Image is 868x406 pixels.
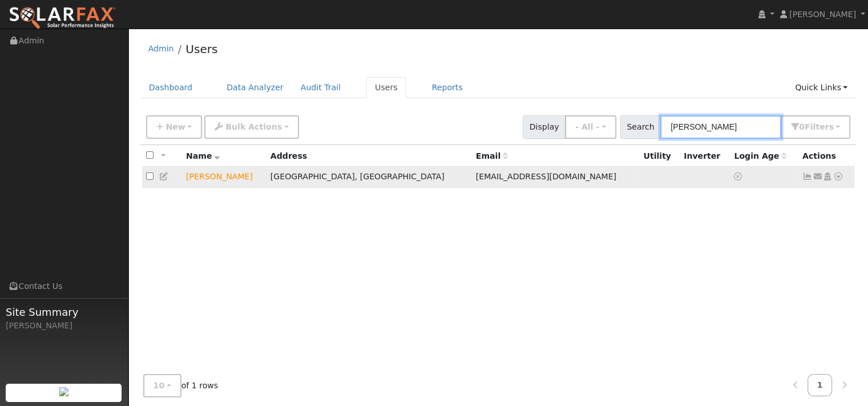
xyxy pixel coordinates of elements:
div: Utility [643,150,676,162]
img: SolarFax [9,6,116,30]
a: 1 [808,374,833,396]
a: barbbjf@aol.com [813,171,823,183]
div: Address [271,150,468,162]
img: retrieve [59,387,68,396]
span: Display [523,115,566,139]
button: 0Filters [781,115,850,139]
button: - All - [565,115,616,139]
span: 10 [154,381,165,390]
a: Dashboard [140,77,201,98]
span: New [165,122,185,131]
td: Lead [182,167,267,188]
a: Audit Trail [292,77,349,98]
a: Edit User [159,172,169,181]
a: Users [366,77,406,98]
a: Login As [822,172,833,181]
span: Site Summary [6,304,122,320]
a: Admin [148,44,174,53]
div: Actions [802,150,850,162]
td: [GEOGRAPHIC_DATA], [GEOGRAPHIC_DATA] [267,167,472,188]
button: 10 [143,374,181,397]
a: No login access [734,172,744,181]
input: Search [660,115,781,139]
span: Days since last login [734,151,786,160]
span: Name [186,151,220,160]
a: Reports [423,77,471,98]
a: Other actions [833,171,843,183]
div: [PERSON_NAME] [6,320,122,332]
a: Users [185,42,217,56]
span: of 1 rows [143,374,219,397]
span: Search [620,115,661,139]
div: Inverter [684,150,726,162]
span: s [829,122,833,131]
span: [PERSON_NAME] [789,10,856,19]
a: Data Analyzer [218,77,292,98]
a: Not connected [802,172,813,181]
span: Bulk Actions [225,122,282,131]
button: New [146,115,203,139]
a: Quick Links [786,77,856,98]
span: Filter [805,122,834,131]
span: Email [476,151,508,160]
button: Bulk Actions [204,115,298,139]
span: [EMAIL_ADDRESS][DOMAIN_NAME] [476,172,616,181]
